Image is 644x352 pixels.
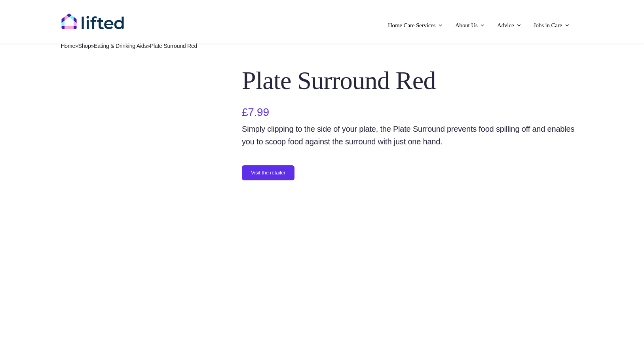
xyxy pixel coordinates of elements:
span: Advice [497,19,514,32]
a: Jobs in Care [531,12,572,36]
span: » » » [61,43,197,49]
a: Home [61,43,75,49]
h1: Plate Surround Red [242,65,583,97]
a: Eating & Drinking Aids [94,43,147,49]
a: Shop [78,43,91,49]
bdi: 7.99 [242,106,269,118]
nav: Breadcrumb [61,40,583,52]
span: Home Care Services [388,19,436,32]
p: Simply clipping to the side of your plate, the Plate Surround prevents food spilling off and enab... [242,123,583,148]
span: About Us [455,19,478,32]
a: Home Care Services [386,12,445,36]
span: £ [242,106,248,118]
a: lifted-logo [61,13,124,21]
button: Visit the retailer [242,165,294,180]
span: Plate Surround Red [150,43,197,49]
nav: Main Menu [150,12,572,36]
a: Advice [495,12,523,36]
span: Jobs in Care [534,19,562,32]
a: About Us [453,12,487,36]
